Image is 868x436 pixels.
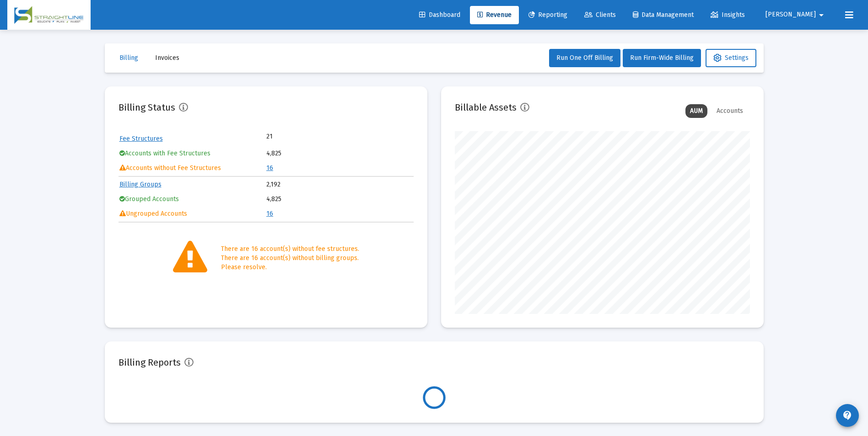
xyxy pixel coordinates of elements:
td: Grouped Accounts [119,192,266,206]
div: Accounts [712,104,748,118]
td: Ungrouped Accounts [119,207,266,221]
a: Fee Structures [119,135,163,143]
h2: Billing Status [119,100,175,115]
span: Dashboard [419,11,460,19]
mat-icon: arrow_drop_down [816,6,827,24]
button: Run One Off Billing [549,49,620,67]
button: Run Firm-Wide Billing [623,49,701,67]
h2: Billing Reports [119,355,181,370]
span: Run Firm-Wide Billing [630,54,694,62]
mat-icon: contact_support [842,410,853,421]
span: Data Management [633,11,694,19]
span: Run One Off Billing [556,54,613,62]
a: Dashboard [412,6,468,24]
div: AUM [685,104,707,118]
div: Please resolve. [221,263,359,272]
span: [PERSON_NAME] [766,11,816,19]
button: Invoices [148,49,187,67]
td: Accounts without Fee Structures [119,161,266,175]
button: [PERSON_NAME] [755,5,838,24]
span: Settings [713,54,749,62]
a: Data Management [625,6,701,24]
img: Dashboard [14,6,84,24]
a: Insights [703,6,752,24]
a: 16 [266,210,273,218]
td: 4,825 [266,147,413,160]
a: 16 [266,164,273,172]
button: Settings [706,49,756,67]
span: Billing [119,54,138,62]
div: There are 16 account(s) without billing groups. [221,254,359,263]
td: Accounts with Fee Structures [119,147,266,160]
h2: Billable Assets [455,100,517,115]
a: Billing Groups [119,181,162,188]
a: Clients [577,6,623,24]
span: Reporting [528,11,567,19]
td: 2,192 [266,178,413,191]
button: Billing [112,49,146,67]
span: Invoices [155,54,179,62]
td: 21 [266,132,340,141]
a: Reporting [521,6,575,24]
span: Clients [584,11,616,19]
span: Insights [711,11,745,19]
span: Revenue [477,11,512,19]
div: There are 16 account(s) without fee structures. [221,245,359,254]
td: 4,825 [266,192,413,206]
a: Revenue [470,6,519,24]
